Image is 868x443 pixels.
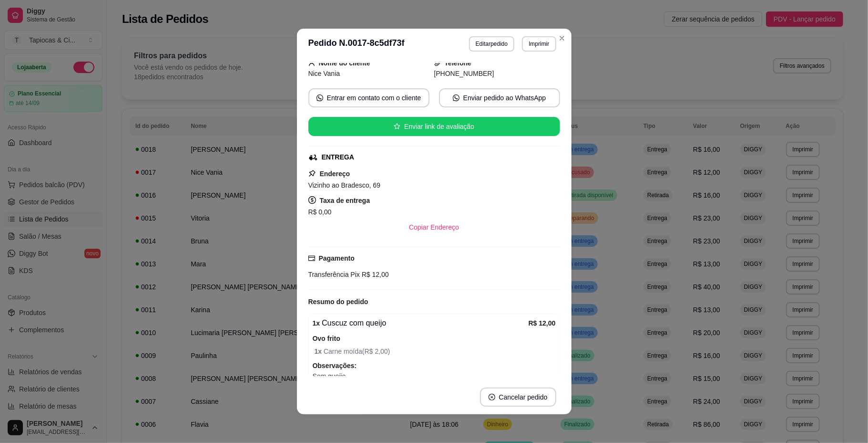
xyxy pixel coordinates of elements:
strong: Ovo frito [313,335,340,342]
div: Cuscuz com queijo [313,317,529,329]
span: Nice Vania [308,70,340,77]
span: Carne moída ( R$ 2,00 ) [315,346,556,357]
strong: Nome do cliente [319,59,370,67]
button: whats-appEnviar pedido ao WhatsApp [439,88,560,107]
span: dollar [308,196,316,204]
strong: 1 x [313,319,320,327]
span: phone [434,60,441,66]
button: starEnviar link de avaliação [308,117,560,136]
span: Transferência Pix [308,271,360,278]
button: Editarpedido [469,36,514,52]
strong: Telefone [445,59,472,67]
button: whats-appEntrar em contato com o cliente [308,88,429,107]
button: Copiar Endereço [401,218,467,237]
div: ENTREGA [322,152,354,162]
span: close-circle [489,394,495,401]
strong: 1 x [315,348,324,355]
span: whats-app [453,95,460,101]
span: user [308,60,315,66]
span: credit-card [308,255,315,262]
span: pushpin [308,169,316,177]
span: whats-app [317,95,323,101]
span: star [394,123,400,130]
strong: Observações: [313,362,357,369]
strong: R$ 12,00 [529,319,556,327]
span: Vizinho ao Bradesco, 69 [308,181,381,189]
span: R$ 0,00 [308,208,332,216]
strong: Taxa de entrega [320,197,370,204]
strong: Pagamento [319,254,355,262]
strong: Resumo do pedido [308,298,368,306]
button: Imprimir [522,36,556,52]
h3: Pedido N. 0017-8c5df73f [308,36,405,52]
button: close-circleCancelar pedido [480,388,556,407]
strong: Endereço [320,170,350,178]
span: Sem queijo. [313,371,556,381]
span: R$ 12,00 [360,271,389,278]
span: [PHONE_NUMBER] [434,70,494,77]
button: Close [554,31,570,46]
